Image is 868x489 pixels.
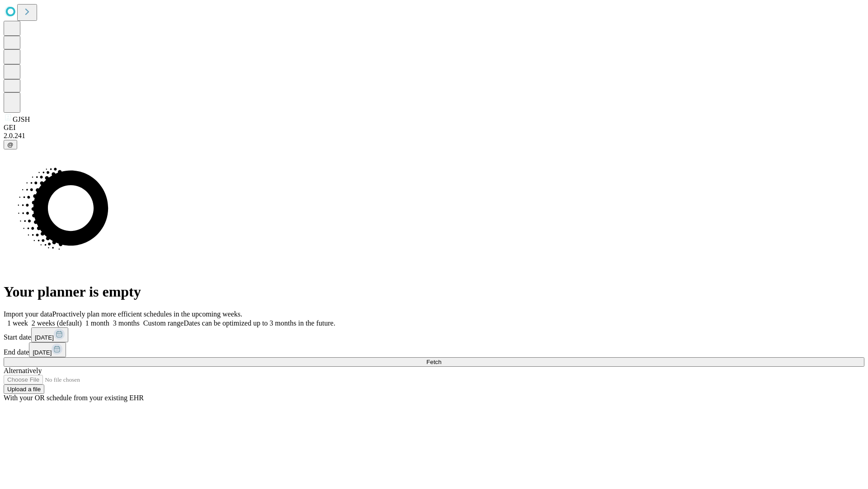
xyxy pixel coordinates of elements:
span: 2 weeks (default) [32,319,82,327]
span: Proactively plan more efficient schedules in the upcoming weeks. [52,310,242,318]
button: Fetch [4,357,864,367]
span: 1 month [85,319,109,327]
div: GEI [4,124,864,132]
h1: Your planner is empty [4,283,864,300]
span: Dates can be optimized up to 3 months in the future. [184,319,335,327]
span: 1 week [7,319,28,327]
span: Import your data [4,310,52,318]
div: 2.0.241 [4,132,864,140]
button: [DATE] [29,342,66,357]
span: GJSH [13,115,30,123]
span: Alternatively [4,367,42,374]
span: @ [7,141,14,148]
button: Upload a file [4,384,44,394]
button: [DATE] [31,327,68,342]
span: Custom range [143,319,184,327]
span: With your OR schedule from your existing EHR [4,394,144,402]
button: @ [4,140,17,149]
div: End date [4,342,864,357]
div: Start date [4,327,864,342]
span: 3 months [113,319,140,327]
span: [DATE] [33,349,52,356]
span: Fetch [426,359,441,365]
span: [DATE] [35,334,54,341]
